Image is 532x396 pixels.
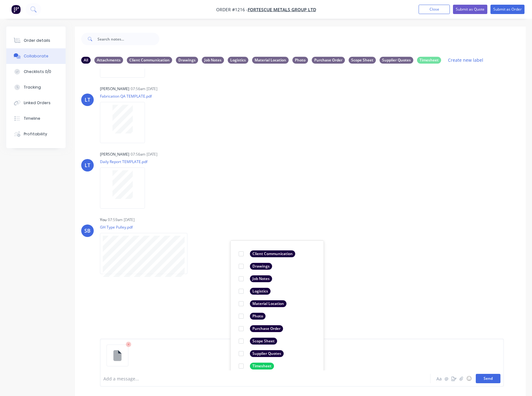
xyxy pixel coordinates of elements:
[417,57,441,64] div: Timesheet
[216,7,248,12] span: Order #1216 -
[250,288,271,295] div: Logistics
[100,217,107,223] div: You
[490,5,525,14] button: Submit as Order
[228,57,248,64] div: Logistics
[252,57,289,64] div: Material Location
[349,57,376,64] div: Scope Sheet
[100,152,129,157] div: [PERSON_NAME]
[127,57,172,64] div: Client Communication
[250,338,277,345] div: Scope Sheet
[11,5,21,14] img: Factory
[85,162,90,169] div: LT
[476,374,500,383] button: Send
[465,375,473,382] button: ☺
[453,5,487,14] button: Submit as Quote
[84,227,91,234] div: SB
[100,225,194,230] p: GH Type Pulley.pdf
[100,86,129,92] div: [PERSON_NAME]
[24,100,51,106] div: Linked Orders
[97,33,159,45] input: Search notes...
[248,7,316,12] a: FORTESCUE METALS GROUP LTD
[250,325,283,332] div: Purchase Order
[202,57,224,64] div: Job Notes
[250,263,272,270] div: Drawings
[6,80,66,95] button: Tracking
[24,116,40,121] div: Timeline
[131,86,157,92] div: 07:56am [DATE]
[176,57,198,64] div: Drawings
[24,53,48,59] div: Collaborate
[380,57,413,64] div: Supplier Quotes
[24,85,41,90] div: Tracking
[250,363,274,369] div: Timesheet
[94,57,123,64] div: Attachments
[6,64,66,80] button: Checklists 0/0
[100,159,151,164] p: Daily Report TEMPLATE.pdf
[312,57,345,64] div: Purchase Order
[250,300,286,307] div: Material Location
[443,375,450,382] button: @
[6,48,66,64] button: Collaborate
[6,95,66,111] button: Linked Orders
[85,96,90,104] div: LT
[250,250,295,257] div: Client Communication
[445,56,487,64] button: Create new label
[24,131,47,137] div: Profitability
[250,350,284,357] div: Supplier Quotes
[81,57,91,64] div: All
[6,111,66,126] button: Timeline
[250,275,272,282] div: Job Notes
[419,5,450,14] button: Close
[6,33,66,48] button: Order details
[108,217,135,223] div: 07:59am [DATE]
[24,38,50,43] div: Order details
[292,57,308,64] div: Photo
[24,69,51,75] div: Checklists 0/0
[250,313,266,320] div: Photo
[6,126,66,142] button: Profitability
[131,152,157,157] div: 07:56am [DATE]
[100,94,152,99] p: Fabrication QA TEMPLATE.pdf
[435,375,443,382] button: Aa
